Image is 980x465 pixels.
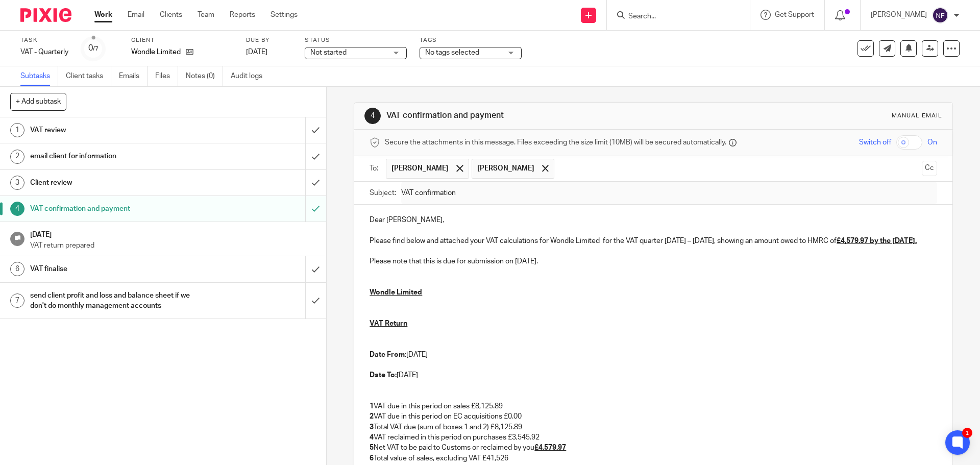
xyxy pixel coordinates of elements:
[420,36,522,44] label: Tags
[231,66,270,86] a: Audit logs
[962,428,972,438] div: 1
[30,201,207,216] h1: VAT confirmation and payment
[20,47,68,57] div: VAT - Quarterly
[370,372,397,379] strong: Date To:
[370,215,937,225] p: Dear [PERSON_NAME],
[477,163,534,174] span: [PERSON_NAME]
[10,202,24,216] div: 4
[370,401,937,411] p: VAT due in this period on sales £8,125.89
[370,350,937,360] p: [DATE]
[775,11,814,18] span: Get Support
[837,237,917,244] u: £4,579.97 by the [DATE].
[370,422,937,432] p: Total VAT due (sum of boxes 1 and 2) £8,125.89
[370,289,422,296] u: Wondle Limited
[370,444,374,451] strong: 5
[10,93,66,110] button: + Add subtask
[859,137,891,148] span: Switch off
[871,10,927,20] p: [PERSON_NAME]
[370,411,937,422] p: VAT due in this period on EC acquisitions £0.00
[370,453,937,463] p: Total value of sales, excluding VAT £41,526
[370,163,381,174] label: To:
[30,288,207,314] h1: send client profit and loss and balance sheet if we don't do monthly management accounts
[30,123,207,138] h1: VAT review
[310,49,347,56] span: Not started
[627,12,719,21] input: Search
[160,10,182,20] a: Clients
[385,137,726,148] span: Secure the attachments in this message. Files exceeding the size limit (10MB) will be secured aut...
[93,46,99,52] small: /7
[892,112,942,120] div: Manual email
[88,42,99,54] div: 0
[230,10,255,20] a: Reports
[66,66,111,86] a: Client tasks
[391,163,449,174] span: [PERSON_NAME]
[10,123,24,137] div: 1
[10,262,24,276] div: 6
[534,444,566,451] u: £4,579.97
[386,110,675,121] h1: VAT confirmation and payment
[186,66,223,86] a: Notes (0)
[128,10,144,20] a: Email
[20,36,68,44] label: Task
[119,66,148,86] a: Emails
[30,175,207,190] h1: Client review
[30,240,316,251] p: VAT return prepared
[370,434,374,441] strong: 4
[20,8,71,22] img: Pixie
[94,10,112,20] a: Work
[370,256,937,266] p: Please note that this is due for submission on [DATE].
[370,413,374,420] strong: 2
[30,227,316,240] h1: [DATE]
[370,424,374,431] strong: 3
[364,108,381,124] div: 4
[370,443,937,453] p: Net VAT to be paid to Customs or reclaimed by you
[198,10,214,20] a: Team
[10,176,24,190] div: 3
[131,47,181,57] p: Wondle Limited
[370,432,937,443] p: VAT reclaimed in this period on purchases £3,545.92
[425,49,479,56] span: No tags selected
[10,293,24,308] div: 7
[20,66,58,86] a: Subtasks
[370,320,407,327] u: VAT Return
[927,137,937,148] span: On
[932,7,948,23] img: svg%3E
[246,36,292,44] label: Due by
[10,150,24,164] div: 2
[305,36,407,44] label: Status
[922,161,937,176] button: Cc
[370,403,374,410] strong: 1
[271,10,298,20] a: Settings
[131,36,233,44] label: Client
[370,351,406,358] strong: Date From:
[370,455,374,462] strong: 6
[370,370,937,380] p: [DATE]
[30,261,207,277] h1: VAT finalise
[30,149,207,164] h1: email client for information
[370,236,937,246] p: Please find below and attached your VAT calculations for Wondle Limited for the VAT quarter [DATE...
[155,66,178,86] a: Files
[370,188,396,198] label: Subject:
[246,48,267,56] span: [DATE]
